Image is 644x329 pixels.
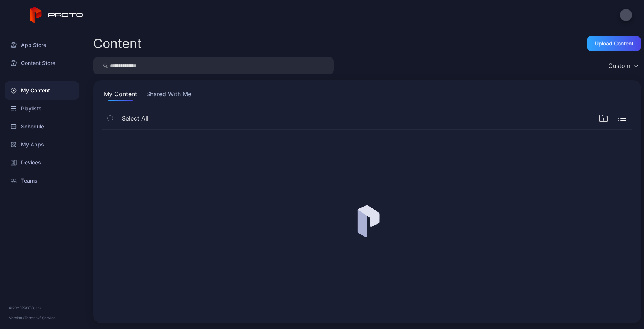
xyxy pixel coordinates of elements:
a: Devices [5,154,79,172]
button: Shared With Me [145,89,193,101]
a: Terms Of Service [24,315,56,320]
a: App Store [5,36,79,54]
button: My Content [102,89,139,101]
span: Select All [122,114,148,123]
a: My Apps [5,136,79,154]
button: Upload Content [587,36,641,51]
a: Content Store [5,54,79,72]
span: Version • [9,315,24,320]
a: Teams [5,172,79,190]
a: Playlists [5,100,79,118]
div: Custom [608,62,630,69]
a: My Content [5,81,79,100]
div: Content [93,37,142,50]
div: © 2025 PROTO, Inc. [9,305,75,311]
button: Custom [605,57,641,74]
a: Schedule [5,118,79,136]
div: Upload Content [595,41,633,47]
